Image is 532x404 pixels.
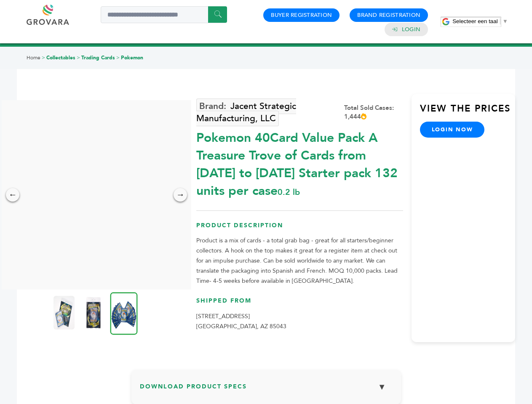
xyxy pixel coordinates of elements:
[278,186,300,198] span: 0.2 lb
[121,54,143,61] a: Pokemon
[196,221,403,236] h3: Product Description
[140,378,393,402] h3: Download Product Specs
[196,236,403,286] p: Product is a mix of cards - a total grab bag - great for all starters/beginner collectors. A hook...
[81,54,115,61] a: Trading Cards
[402,26,420,33] a: Login
[196,297,403,311] h3: Shipped From
[420,122,485,138] a: login now
[27,54,40,61] a: Home
[452,18,508,24] a: Selecteer een taal​
[53,296,75,330] img: Pokemon 40-Card Value Pack – A Treasure Trove of Cards from 1996 to 2024 - Starter pack! 132 unit...
[196,311,403,332] p: [STREET_ADDRESS] [GEOGRAPHIC_DATA], AZ 85043
[83,296,104,330] img: Pokemon 40-Card Value Pack – A Treasure Trove of Cards from 1996 to 2024 - Starter pack! 132 unit...
[174,188,187,202] div: →
[110,292,138,335] img: Pokemon 40-Card Value Pack – A Treasure Trove of Cards from 1996 to 2024 - Starter pack! 132 unit...
[6,188,19,202] div: ←
[372,378,393,396] button: ▼
[77,54,80,61] span: >
[101,6,227,23] input: Search a product or brand...
[420,102,515,122] h3: View the Prices
[503,18,508,24] span: ▼
[46,54,75,61] a: Collectables
[357,11,420,19] a: Brand Registration
[196,125,403,200] div: Pokemon 40Card Value Pack A Treasure Trove of Cards from [DATE] to [DATE] Starter pack 132 units ...
[196,98,296,126] a: Jacent Strategic Manufacturing, LLC
[42,54,45,61] span: >
[271,11,332,19] a: Buyer Registration
[344,104,403,121] div: Total Sold Cases: 1,444
[452,18,497,24] span: Selecteer een taal
[116,54,120,61] span: >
